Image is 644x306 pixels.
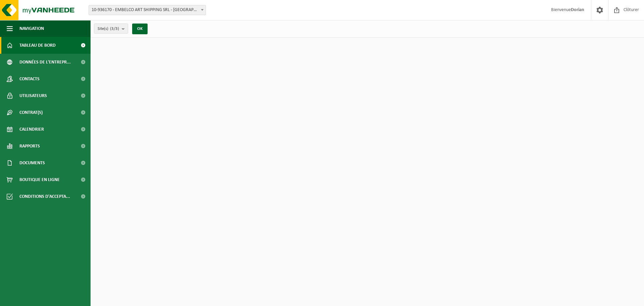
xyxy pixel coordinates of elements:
[19,87,47,104] span: Utilisateurs
[89,5,206,15] span: 10-936170 - EMBELCO ART SHIPPING SRL - ETTERBEEK
[19,54,71,71] span: Données de l'entrepr...
[98,24,119,34] span: Site(s)
[571,7,584,12] strong: Dorian
[19,188,70,205] span: Conditions d'accepta...
[19,155,45,171] span: Documents
[19,104,43,121] span: Contrat(s)
[89,5,206,15] span: 10-936170 - EMBELCO ART SHIPPING SRL - ETTERBEEK
[19,20,44,37] span: Navigation
[19,121,44,138] span: Calendrier
[110,27,119,31] count: (3/3)
[19,37,56,54] span: Tableau de bord
[19,71,40,87] span: Contacts
[132,24,148,34] button: OK
[19,138,40,155] span: Rapports
[19,171,60,188] span: Boutique en ligne
[94,24,128,34] button: Site(s)(3/3)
